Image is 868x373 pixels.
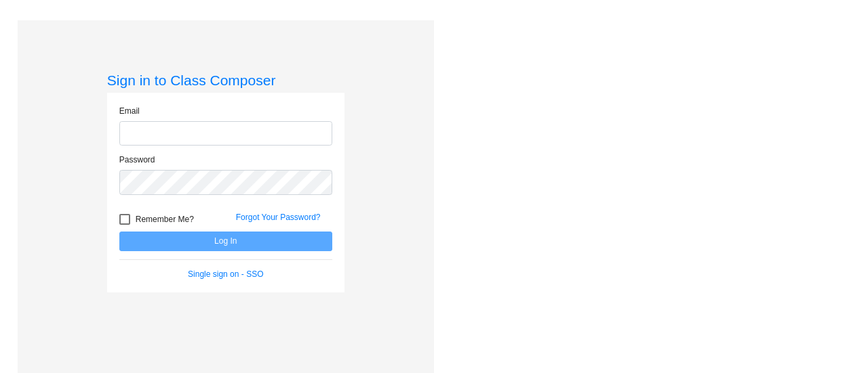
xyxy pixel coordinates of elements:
span: Remember Me? [136,211,194,227]
h3: Sign in to Class Composer [107,72,344,89]
a: Forgot Your Password? [236,213,321,222]
label: Email [119,105,140,117]
button: Log In [119,232,332,251]
a: Single sign on - SSO [188,269,263,279]
label: Password [119,154,155,166]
